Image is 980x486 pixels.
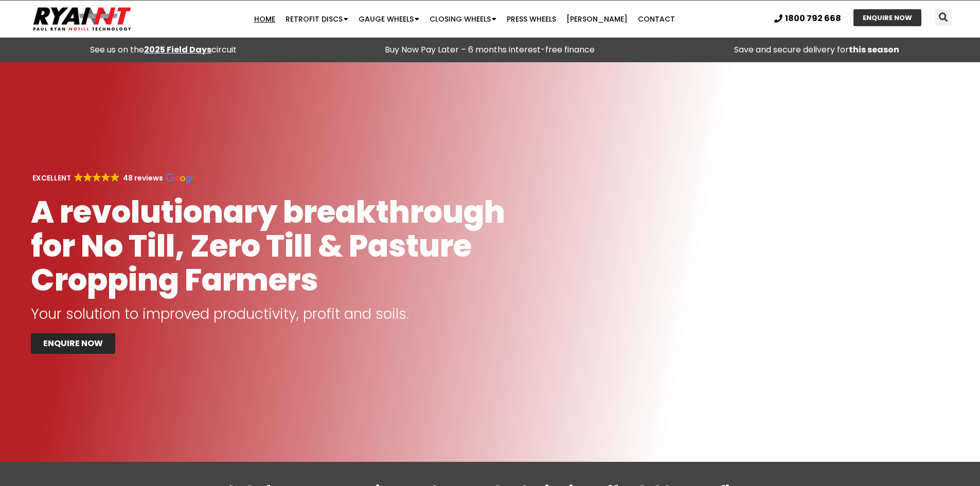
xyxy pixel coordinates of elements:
a: Press Wheels [502,9,561,29]
strong: this season [849,44,899,56]
a: Retrofit Discs [280,9,353,29]
div: Search [935,9,952,26]
a: 2025 Field Days [144,44,211,56]
span: 1800 792 668 [785,14,841,23]
a: 1800 792 668 [774,14,841,23]
img: Google [93,173,101,182]
strong: EXCELLENT [32,173,71,183]
img: Ryan NT logo [31,3,134,35]
p: Save and secure delivery for [658,43,975,57]
h1: A revolutionary breakthrough for No Till, Zero Till & Pasture Cropping Farmers [31,195,536,297]
nav: Menu [190,9,739,29]
a: Closing Wheels [424,9,502,29]
img: Google [101,173,110,182]
span: ENQUIRE NOW [43,339,103,348]
strong: 48 reviews [123,173,163,183]
a: Contact [633,9,680,29]
p: Buy Now Pay Later – 6 months interest-free finance [332,43,648,57]
a: Home [249,9,280,29]
img: Google [111,173,119,182]
img: Google [166,173,198,184]
span: ENQUIRE NOW [863,14,912,21]
a: ENQUIRE NOW [31,333,115,354]
a: EXCELLENT GoogleGoogleGoogleGoogleGoogle 48 reviews Google [31,173,198,183]
a: [PERSON_NAME] [561,9,633,29]
img: Google [83,173,92,182]
div: See us on the circuit [5,43,322,57]
a: ENQUIRE NOW [853,9,921,26]
a: Gauge Wheels [353,9,424,29]
span: Your solution to improved productivity, profit and soils. [31,304,409,324]
img: Google [74,173,83,182]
